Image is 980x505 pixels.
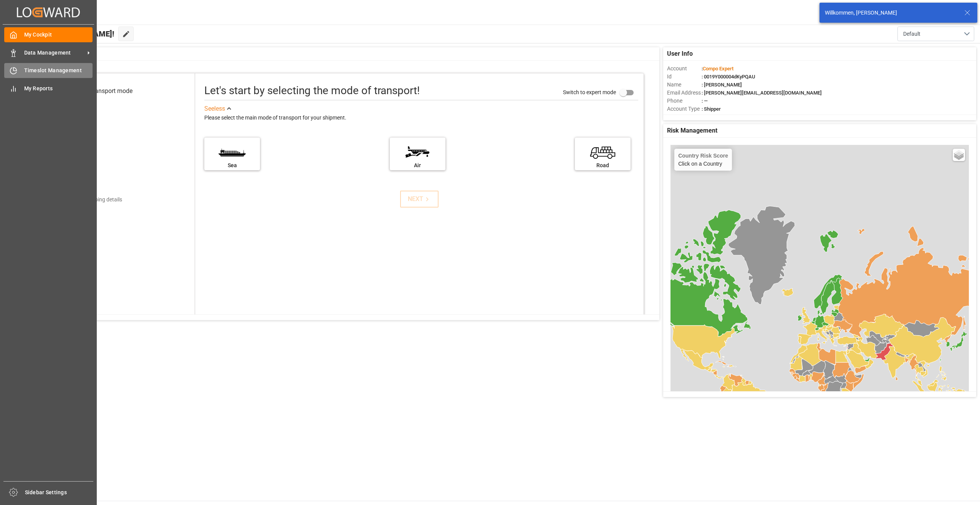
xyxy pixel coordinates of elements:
[579,161,627,169] div: Road
[204,104,225,113] div: See less
[667,105,702,113] span: Account Type
[24,31,93,39] span: My Cockpit
[702,82,742,88] span: : [PERSON_NAME]
[408,194,431,204] div: NEXT
[703,66,733,71] span: Compo Expert
[702,66,733,71] span: :
[74,196,122,204] div: Add shipping details
[903,30,920,38] span: Default
[4,63,93,78] a: Timeslot Management
[897,27,974,41] button: open menu
[394,161,442,169] div: Air
[24,66,93,75] span: Timeslot Management
[204,83,420,99] div: Let's start by selecting the mode of transport!
[667,89,702,97] span: Email Address
[667,65,702,73] span: Account
[667,81,702,89] span: Name
[702,98,708,104] span: : —
[702,74,755,80] span: : 0019Y000004dKyPQAU
[25,488,94,497] span: Sidebar Settings
[208,161,256,169] div: Sea
[204,113,638,123] div: Please select the main mode of transport for your shipment.
[678,153,728,167] div: Click on a Country
[4,81,93,96] a: My Reports
[24,49,85,57] span: Data Management
[678,153,728,159] h4: Country Risk Score
[400,191,439,208] button: NEXT
[825,9,957,17] div: Willkommen, [PERSON_NAME]
[702,106,721,112] span: : Shipper
[667,73,702,81] span: Id
[953,149,965,161] a: Layers
[667,126,717,135] span: Risk Management
[73,86,132,96] div: Select transport mode
[667,49,693,58] span: User Info
[667,97,702,105] span: Phone
[24,85,93,93] span: My Reports
[4,27,93,42] a: My Cockpit
[563,89,616,95] span: Switch to expert mode
[702,90,822,96] span: : [PERSON_NAME][EMAIL_ADDRESS][DOMAIN_NAME]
